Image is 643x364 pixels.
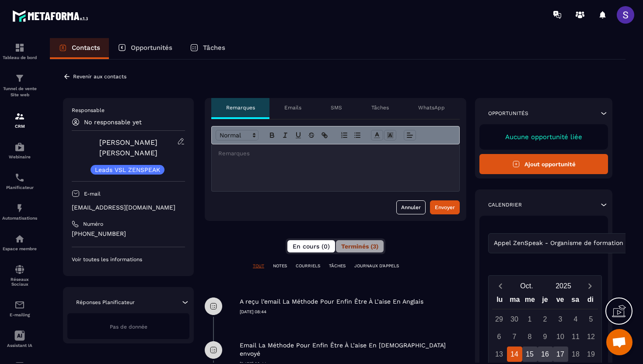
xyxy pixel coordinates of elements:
[203,44,225,52] p: Tâches
[553,346,568,362] div: 17
[430,200,460,214] button: Envoyer
[568,311,584,327] div: 4
[538,311,553,327] div: 2
[14,234,25,244] img: automations
[508,278,545,294] button: Open months overlay
[396,200,426,214] button: Annuler
[522,311,538,327] div: 1
[492,238,625,248] span: Appel ZenSpeak - Organisme de formation
[435,203,455,212] div: Envoyer
[2,135,37,166] a: automationsautomationsWebinaire
[492,311,507,327] div: 29
[507,311,522,327] div: 30
[2,36,37,66] a: formationformationTableau de bord
[354,263,399,269] p: JOURNAUX D'APPELS
[14,300,25,310] img: email
[14,203,25,213] img: automations
[83,220,103,227] p: Numéro
[507,346,522,362] div: 14
[293,243,330,250] span: En cours (0)
[492,280,508,292] button: Previous month
[625,238,632,248] input: Search for option
[2,227,37,258] a: automationsautomationsEspace membre
[2,343,37,348] p: Assistant IA
[2,105,37,135] a: formationformationCRM
[296,263,320,269] p: COURRIELS
[110,324,147,330] span: Pas de donnée
[568,294,583,309] div: sa
[14,42,25,53] img: formation
[488,201,522,208] p: Calendrier
[522,346,538,362] div: 15
[131,44,172,52] p: Opportunités
[99,138,157,157] a: [PERSON_NAME] [PERSON_NAME]
[2,154,37,159] p: Webinaire
[492,346,507,362] div: 13
[72,256,185,263] p: Voir toutes les informations
[507,294,523,309] div: ma
[14,142,25,152] img: automations
[109,38,181,59] a: Opportunités
[253,263,264,269] p: TOUT
[240,341,464,358] p: Email La Méthode Pour Enfin Être À L’aise En [DEMOGRAPHIC_DATA] envoyé
[2,196,37,227] a: automationsautomationsAutomatisations
[2,324,37,354] a: Assistant IA
[545,278,582,294] button: Open years overlay
[488,133,599,141] p: Aucune opportunité liée
[84,190,101,197] p: E-mail
[72,230,185,238] p: [PHONE_NUMBER]
[2,246,37,251] p: Espace membre
[538,294,553,309] div: je
[284,104,301,111] p: Emails
[341,243,378,250] span: Terminés (3)
[2,277,37,287] p: Réseaux Sociaux
[492,294,507,309] div: lu
[73,73,126,80] p: Revenir aux contacts
[84,119,142,126] p: No responsable yet
[538,346,553,362] div: 16
[2,312,37,317] p: E-mailing
[584,346,599,362] div: 19
[2,166,37,196] a: schedulerschedulerPlanificateur
[488,110,528,117] p: Opportunités
[538,329,553,344] div: 9
[72,44,100,52] p: Contacts
[583,294,598,309] div: di
[492,329,507,344] div: 6
[336,240,384,252] button: Terminés (3)
[181,38,234,59] a: Tâches
[522,329,538,344] div: 8
[553,329,568,344] div: 10
[226,104,255,111] p: Remarques
[584,311,599,327] div: 5
[479,154,608,174] button: Ajout opportunité
[584,329,599,344] div: 12
[552,294,568,309] div: ve
[72,203,185,212] p: [EMAIL_ADDRESS][DOMAIN_NAME]
[568,329,584,344] div: 11
[240,309,466,315] p: [DATE] 08:44
[331,104,342,111] p: SMS
[50,38,109,59] a: Contacts
[72,107,185,114] p: Responsable
[273,263,287,269] p: NOTES
[507,329,522,344] div: 7
[553,311,568,327] div: 3
[606,329,633,355] div: Ouvrir le chat
[329,263,346,269] p: TÂCHES
[582,280,598,292] button: Next month
[14,172,25,183] img: scheduler
[12,8,91,24] img: logo
[14,73,25,84] img: formation
[240,297,423,306] p: A reçu l’email La Méthode Pour Enfin Être À L’aise En Anglais
[76,299,135,306] p: Réponses Planificateur
[522,294,538,309] div: me
[418,104,445,111] p: WhatsApp
[371,104,389,111] p: Tâches
[14,264,25,275] img: social-network
[2,66,37,105] a: formationformationTunnel de vente Site web
[2,55,37,60] p: Tableau de bord
[2,185,37,190] p: Planificateur
[14,111,25,122] img: formation
[568,346,584,362] div: 18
